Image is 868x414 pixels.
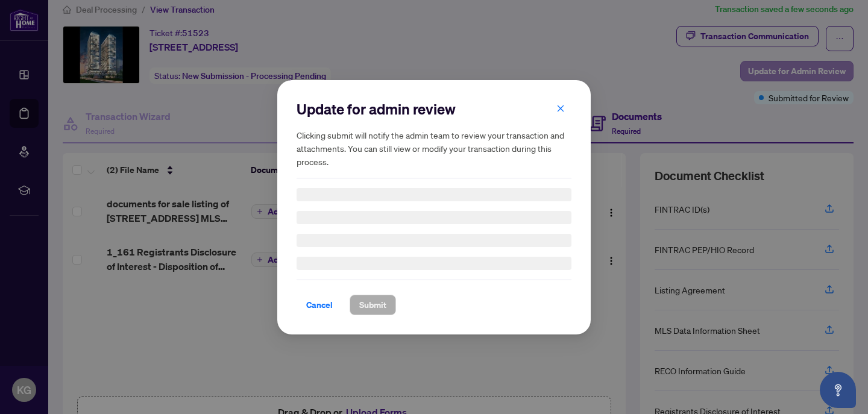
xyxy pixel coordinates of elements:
[297,128,571,168] h5: Clicking submit will notify the admin team to review your transaction and attachments. You can st...
[820,372,856,408] button: Open asap
[306,295,333,315] span: Cancel
[350,295,396,315] button: Submit
[297,295,342,315] button: Cancel
[297,99,571,119] h2: Update for admin review
[556,104,565,112] span: close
